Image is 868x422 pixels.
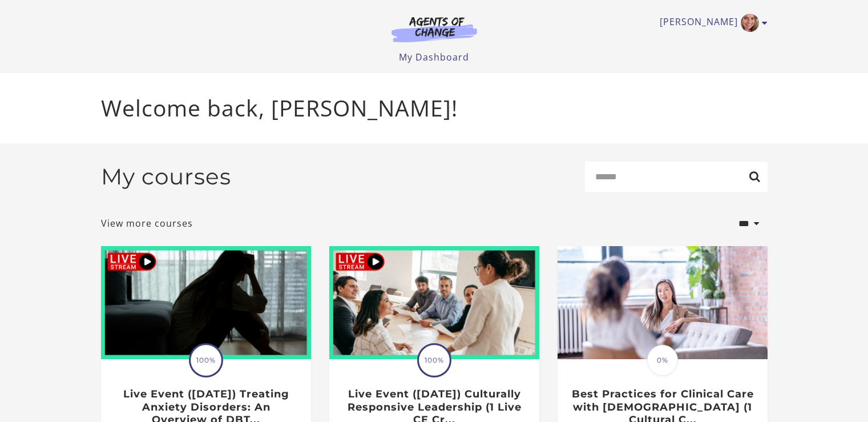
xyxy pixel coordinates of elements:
span: 0% [647,345,678,376]
span: 100% [419,345,450,376]
a: My Dashboard [399,51,469,63]
span: 100% [191,345,221,376]
h2: My courses [101,163,231,190]
a: View more courses [101,216,193,230]
img: Agents of Change Logo [380,16,489,42]
p: Welcome back, [PERSON_NAME]! [101,91,768,125]
a: Toggle menu [660,14,762,32]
